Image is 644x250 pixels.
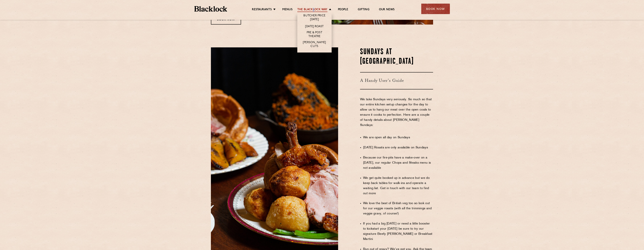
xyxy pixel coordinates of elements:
h3: A Handy User's Guide [360,72,433,89]
a: [PERSON_NAME] Cuts [301,41,328,49]
img: BL_Textured_Logo-footer-cropped.svg [194,6,227,12]
li: If you had a big [DATE] or need a little booster to kickstart your [DATE] be sure to try our sign... [363,221,433,242]
a: People [338,8,348,12]
a: Our News [379,8,395,12]
li: [DATE] Roasts are only available on Sundays [363,145,433,150]
h2: Sundays at [GEOGRAPHIC_DATA] [360,47,433,66]
a: Pre & Post Theatre [301,31,328,39]
a: [DATE] Roast [305,25,324,29]
li: We get quite booked up in advance but we do keep back tables for walk-ins and operate a waiting l... [363,176,433,196]
a: Gifting [358,8,369,12]
a: The Blacklock Way [297,8,327,12]
li: Because our fire-pits have a make-over on a [DATE], our regular Chops and Steaks menu is not avai... [363,155,433,171]
a: Restaurants [252,8,272,12]
li: We are open all day on Sundays [363,135,433,140]
li: We love the best of British veg too so look out for our veggie roasts (with all the trimmings and... [363,201,433,216]
a: Menus [282,8,293,12]
p: We take Sundays very seriously. So much so that our entire kitchen setup changes for the day to a... [360,97,433,133]
div: Book Now [421,4,450,14]
a: Butcher Price [DATE] [301,14,328,22]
